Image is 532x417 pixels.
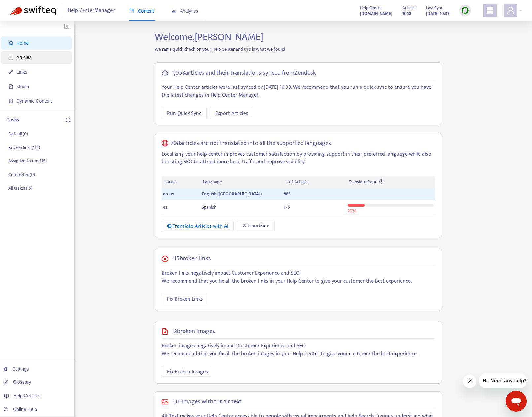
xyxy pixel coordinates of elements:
span: Welcome, [PERSON_NAME] [155,29,263,45]
strong: 1058 [402,10,411,17]
h5: 1,111 images without alt text [172,398,242,406]
span: Dynamic Content [17,98,52,104]
p: Broken images negatively impact Customer Experience and SEO. We recommend that you fix all the br... [162,342,435,358]
a: Online Help [3,407,37,412]
th: # of Articles [283,176,346,189]
h5: 115 broken links [172,255,211,262]
span: Home [17,40,29,46]
span: account-book [9,55,13,60]
p: Tasks [7,116,19,124]
span: cloud-sync [162,70,168,76]
span: English ([GEOGRAPHIC_DATA]) [202,190,262,198]
span: Learn More [248,222,269,229]
span: Last Sync [426,4,443,12]
img: Swifteq [10,6,56,15]
a: Settings [3,366,29,372]
span: Help Centers [13,393,40,398]
span: global [162,140,168,147]
span: area-chart [171,9,176,13]
button: Fix Broken Links [162,294,208,304]
p: Your Help Center articles were last synced on [DATE] 10:39 . We recommend that you run a quick sy... [162,84,435,99]
span: container [9,99,13,103]
span: Articles [17,55,32,60]
button: Run Quick Sync [162,108,207,118]
p: Broken links negatively impact Customer Experience and SEO. We recommend that you fix all the bro... [162,269,435,285]
h5: 12 broken images [172,328,215,335]
button: Export Articles [210,108,253,118]
a: Learn More [237,221,275,231]
p: Assigned to me ( 115 ) [8,157,47,164]
span: Links [17,69,27,75]
p: Broken links ( 115 ) [8,144,40,151]
iframe: Close message [463,375,476,388]
p: We ran a quick check on your Help Center and this is what we found [150,46,447,52]
div: Translate Ratio [349,178,432,186]
h5: 1,058 articles and their translations synced from Zendesk [172,69,316,77]
span: 883 [284,190,291,198]
span: plus-circle [66,118,70,122]
span: Articles [402,4,416,12]
span: Fix Broken Images [167,368,208,376]
p: Localizing your help center improves customer satisfaction by providing support in their preferre... [162,150,435,166]
iframe: Message from company [479,373,527,388]
img: sync.dc5367851b00ba804db3.png [461,6,469,15]
a: Glossary [3,379,31,385]
span: user [507,6,515,14]
span: book [129,9,134,13]
span: Run Quick Sync [167,109,201,118]
span: home [9,41,13,45]
span: 20 % [348,207,356,215]
div: Translate Articles with AI [167,222,229,230]
p: Completed ( 0 ) [8,171,35,178]
span: Help Center [360,4,382,12]
span: Media [17,84,29,89]
h5: 708 articles are not translated into all the supported languages [171,140,331,147]
span: file-image [9,84,13,89]
span: link [9,70,13,74]
p: Default ( 0 ) [8,130,28,137]
span: en-us [163,190,174,198]
span: picture [162,399,168,405]
span: file-image [162,328,168,335]
span: Help Center Manager [68,4,115,17]
span: es [163,203,167,211]
button: Fix Broken Images [162,366,211,377]
span: 175 [284,203,290,211]
strong: [DATE] 10:39 [426,10,449,17]
span: Fix Broken Links [167,295,203,303]
span: Content [129,8,154,14]
span: Export Articles [215,109,248,118]
span: close-circle [162,256,168,262]
span: Analytics [171,8,198,14]
a: [DOMAIN_NAME] [360,10,392,17]
span: Spanish [202,203,216,211]
th: Locale [162,176,201,189]
iframe: Button to launch messaging window [506,391,527,412]
span: appstore [486,6,494,14]
th: Language [200,176,282,189]
button: Translate Articles with AI [162,221,234,231]
p: All tasks ( 115 ) [8,185,32,191]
